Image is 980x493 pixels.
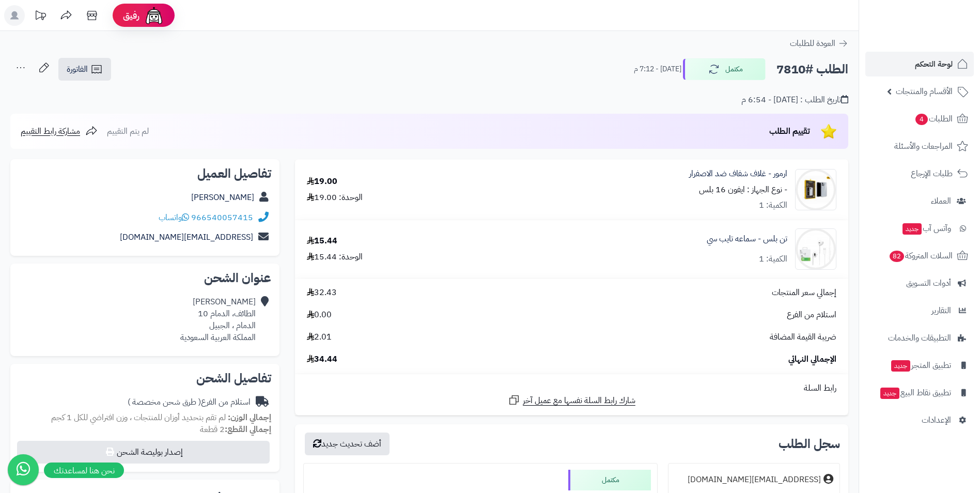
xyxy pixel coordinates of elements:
a: [PERSON_NAME] [191,191,254,204]
h3: سجل الطلب [779,438,840,450]
a: أدوات التسويق [865,271,974,296]
span: الأقسام والمنتجات [896,84,953,99]
small: - نوع الجهاز : ايفون 16 بلس [699,183,787,196]
span: 2.01 [307,331,332,343]
span: إجمالي سعر المنتجات [772,287,836,299]
div: الكمية: 1 [759,199,787,211]
span: ( طرق شحن مخصصة ) [128,396,201,408]
span: جديد [891,360,910,372]
img: 1732650554-Slide3-90x90.JPG [796,169,836,210]
span: لوحة التحكم [915,57,953,71]
div: 15.44 [307,235,337,247]
a: طلبات الإرجاع [865,161,974,186]
a: لوحة التحكم [865,52,974,76]
span: لم تقم بتحديد أوزان للمنتجات ، وزن افتراضي للكل 1 كجم [51,411,226,424]
span: 34.44 [307,353,337,365]
span: الإجمالي النهائي [788,353,836,365]
h2: الطلب #7810 [776,59,848,80]
a: التطبيقات والخدمات [865,326,974,350]
span: 82 [889,250,905,263]
h2: تفاصيل العميل [19,167,271,180]
a: الطلبات4 [865,106,974,131]
span: أدوات التسويق [906,276,951,290]
a: مشاركة رابط التقييم [21,125,98,137]
span: العودة للطلبات [790,37,835,50]
span: العملاء [931,194,951,208]
a: [EMAIL_ADDRESS][DOMAIN_NAME] [120,231,253,243]
a: العودة للطلبات [790,37,848,50]
a: الفاتورة [58,58,111,81]
div: [EMAIL_ADDRESS][DOMAIN_NAME] [688,474,821,486]
span: التطبيقات والخدمات [888,331,951,345]
a: ارمور - غلاف شفاف ضد الاصفرار [689,168,787,180]
span: 0.00 [307,309,332,321]
span: الفاتورة [67,63,88,75]
span: الإعدادات [922,413,951,427]
div: استلام من الفرع [128,396,251,408]
a: شارك رابط السلة نفسها مع عميل آخر [508,394,635,407]
div: الوحدة: 15.44 [307,251,363,263]
span: تطبيق المتجر [890,358,951,373]
span: شارك رابط السلة نفسها مع عميل آخر [523,395,635,407]
button: إصدار بوليصة الشحن [17,441,270,464]
div: مكتمل [568,470,651,490]
div: [PERSON_NAME] الطائف، الدمام 10 الدمام ، الجبيل المملكة العربية السعودية [180,296,256,343]
button: مكتمل [683,58,766,80]
a: تطبيق المتجرجديد [865,353,974,378]
span: رفيق [123,9,139,22]
a: تن بلس - سماعه تايب سي [707,233,787,245]
span: مشاركة رابط التقييم [21,125,80,137]
span: تطبيق نقاط البيع [879,386,951,400]
strong: إجمالي الوزن: [228,411,271,424]
div: الكمية: 1 [759,253,787,265]
img: logo-2.png [910,16,970,37]
div: الوحدة: 19.00 [307,192,363,204]
a: العملاء [865,189,974,213]
small: 2 قطعة [200,423,271,436]
h2: تفاصيل الشحن [19,372,271,384]
span: السلات المتروكة [889,249,953,263]
div: 19.00 [307,176,337,188]
span: جديد [903,223,922,235]
a: تطبيق نقاط البيعجديد [865,380,974,405]
a: واتساب [159,211,189,224]
a: السلات المتروكة82 [865,243,974,268]
a: المراجعات والأسئلة [865,134,974,159]
div: رابط السلة [299,382,844,394]
span: 32.43 [307,287,337,299]
strong: إجمالي القطع: [225,423,271,436]
span: 4 [915,113,928,126]
a: التقارير [865,298,974,323]
a: وآتس آبجديد [865,216,974,241]
a: الإعدادات [865,408,974,433]
h2: عنوان الشحن [19,272,271,284]
span: ضريبة القيمة المضافة [770,331,836,343]
span: وآتس آب [901,221,951,236]
img: ai-face.png [144,5,164,26]
a: تحديثات المنصة [27,5,53,28]
small: [DATE] - 7:12 م [634,64,681,74]
span: المراجعات والأسئلة [894,139,953,153]
span: التقارير [931,303,951,318]
div: تاريخ الطلب : [DATE] - 6:54 م [741,94,848,106]
span: لم يتم التقييم [107,125,149,137]
span: طلبات الإرجاع [911,166,953,181]
span: استلام من الفرع [787,309,836,321]
span: الطلبات [914,112,953,126]
img: 1754817243-10%D8%AD%20%D8%B3%D9%8A-90x90.jpg [796,228,836,270]
a: 966540057415 [191,211,253,224]
span: جديد [880,388,899,399]
button: أضف تحديث جديد [305,433,390,455]
span: تقييم الطلب [769,125,810,137]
